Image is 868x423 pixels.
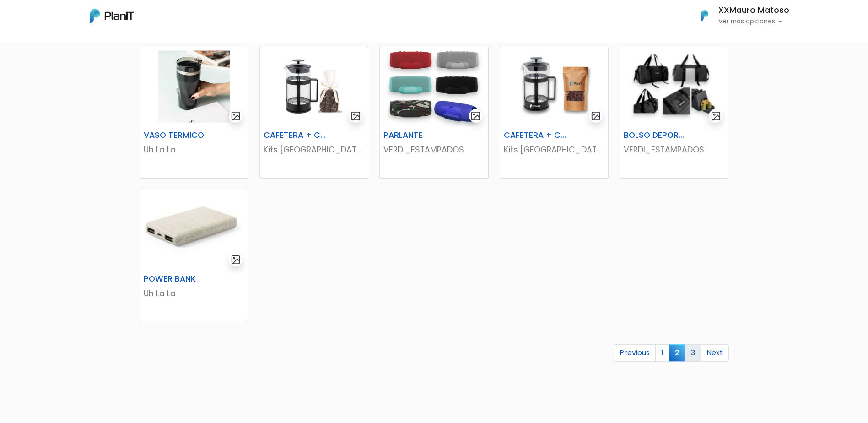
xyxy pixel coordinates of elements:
[504,144,604,156] p: Kits [GEOGRAPHIC_DATA]
[618,130,693,140] h6: BOLSO DEPORTIVO
[685,344,701,362] a: 3
[140,190,248,322] a: gallery-light POWER BANK Uh La La
[591,111,601,121] img: gallery-light
[614,344,656,362] a: Previous
[655,344,669,362] a: 1
[259,46,368,179] a: gallery-light CAFETERA + CHOCOLATE Kits [GEOGRAPHIC_DATA]
[470,111,481,121] img: gallery-light
[620,46,728,127] img: thumb_Captura_de_pantalla_2025-05-29_132914.png
[718,18,789,25] p: Ver más opciones
[138,130,213,140] h6: VASO TERMICO
[47,9,132,27] div: ¿Necesitás ayuda?
[144,144,244,156] p: Uh La La
[140,190,248,271] img: thumb_WhatsApp_Image_2025-06-21_at_11.38.19.jpeg
[260,46,368,127] img: thumb_C14F583B-8ACB-4322-A191-B199E8EE9A61.jpeg
[701,344,729,362] a: Next
[380,46,488,127] img: thumb_2000___2000-Photoroom_-_2024-09-26T150532.072.jpg
[378,130,453,140] h6: PARLANTE
[258,130,333,140] h6: CAFETERA + CHOCOLATE
[498,130,573,140] h6: CAFETERA + CAFÉ
[624,144,724,156] p: VERDI_ESTAMPADOS
[620,46,728,179] a: gallery-light BOLSO DEPORTIVO VERDI_ESTAMPADOS
[669,344,685,361] span: 2
[500,46,608,127] img: thumb_DA94E2CF-B819-43A9-ABEE-A867DEA1475D.jpeg
[90,9,134,23] img: PlanIt Logo
[138,274,213,284] h6: POWER BANK
[231,255,241,265] img: gallery-light
[350,111,361,121] img: gallery-light
[689,4,789,27] button: PlanIt Logo XXMauro Matoso Ver más opciones
[231,111,241,121] img: gallery-light
[379,46,488,179] a: gallery-light PARLANTE VERDI_ESTAMPADOS
[711,111,721,121] img: gallery-light
[718,6,789,15] h6: XXMauro Matoso
[144,287,244,299] p: Uh La La
[383,144,484,156] p: VERDI_ESTAMPADOS
[140,46,248,127] img: thumb_WhatsApp_Image_2023-04-20_at_11.36.09.jpg
[500,46,609,179] a: gallery-light CAFETERA + CAFÉ Kits [GEOGRAPHIC_DATA]
[140,46,248,179] a: gallery-light VASO TERMICO Uh La La
[264,144,364,156] p: Kits [GEOGRAPHIC_DATA]
[695,5,715,26] img: PlanIt Logo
